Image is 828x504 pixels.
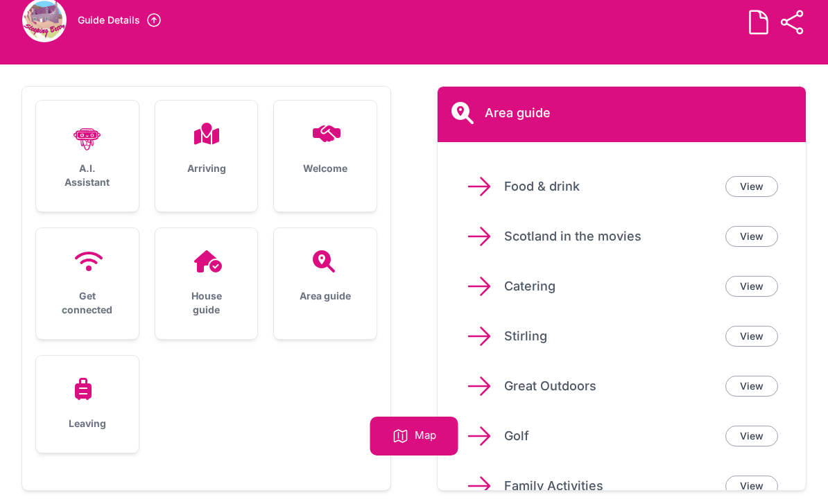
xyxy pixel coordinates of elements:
p: Golf [504,426,714,446]
h3: Area guide [296,289,354,303]
a: Leaving [36,356,139,453]
h3: House guide [178,289,236,317]
p: Stirling [504,327,714,346]
a: Guide Details [78,12,162,28]
h3: Arriving [178,162,236,175]
p: Great Outdoors [504,376,714,396]
a: House guide [155,228,258,339]
a: View [725,176,778,197]
h3: Welcome [296,162,354,175]
a: Arriving [155,101,258,198]
a: Welcome [274,101,377,198]
p: Catering [504,277,714,296]
h3: Guide Details [78,13,140,27]
p: Family Activities [504,476,714,496]
h3: A.I. Assistant [58,162,117,189]
a: View [725,426,778,446]
h2: Area guide [485,103,551,123]
p: Map [415,428,436,444]
h3: Get connected [58,289,117,317]
a: A.I. Assistant [36,101,139,211]
a: View [725,476,778,496]
h3: Leaving [58,417,117,431]
a: View [725,226,778,247]
a: View [725,276,778,297]
a: Get connected [36,228,139,339]
p: Food & drink [504,177,714,196]
a: View [725,326,778,347]
a: Area guide [274,228,377,325]
a: View [725,376,778,397]
p: Scotland in the movies [504,227,714,246]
